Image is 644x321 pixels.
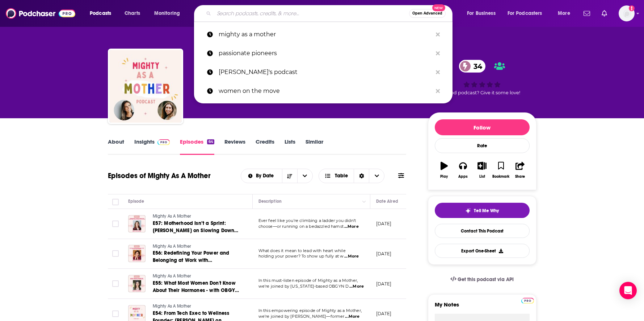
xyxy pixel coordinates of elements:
a: Episodes64 [180,138,214,155]
span: New [432,4,445,11]
button: Follow [435,119,530,135]
span: holding your power? To show up fully at w [258,254,344,259]
img: Podchaser Pro [157,139,170,145]
span: choose—or running on a bedazzled hamst [258,224,344,229]
a: Credits [256,138,274,155]
div: Apps [458,174,468,179]
div: 34Good podcast? Give it some love! [428,55,536,100]
div: 64 [207,139,214,144]
a: Similar [306,138,323,155]
button: open menu [553,8,579,19]
span: we’re joined by [PERSON_NAME]—former [258,314,345,319]
span: Ever feel like you’re climbing a ladder you didn’t [258,218,356,223]
a: E57: Motherhood Isn’t a Sprint: [PERSON_NAME] on Slowing Down to Reclaim Yourself for the Long Haul [153,220,240,234]
label: My Notes [435,301,530,314]
a: women on the move [194,82,453,100]
span: ...More [344,254,359,259]
img: Mighty As A Mother [109,50,182,123]
div: Search podcasts, credits, & more... [201,5,459,22]
div: List [479,174,485,179]
a: Mighty As A Mother [153,273,240,280]
input: Search podcasts, credits, & more... [214,8,409,19]
a: E56: Redefining Your Power and Belonging at Work with [PERSON_NAME] [153,250,240,264]
span: Mighty As A Mother [153,273,191,279]
a: mighty as a mother [194,25,453,44]
span: More [558,8,570,18]
button: Sort Direction [282,169,297,183]
button: Show profile menu [619,5,635,21]
span: Toggle select row [112,221,119,227]
p: mighty as a mother [219,25,432,44]
span: ...More [345,314,359,320]
button: Share [510,157,529,183]
button: tell me why sparkleTell Me Why [435,203,530,218]
div: Episode [128,197,144,206]
p: [DATE] [376,221,392,227]
div: Rate [435,138,530,153]
a: Show notifications dropdown [581,7,593,20]
div: Bookmark [492,174,509,179]
a: [PERSON_NAME]'s podcast [194,63,453,82]
span: In this empowering episode of Mighty as a Mother, [258,308,362,313]
span: Mighty As A Mother [153,304,191,309]
span: Open Advanced [412,12,442,15]
a: Mighty As A Mother [153,213,240,220]
span: Tell Me Why [474,208,499,214]
span: Get this podcast via API [458,276,514,283]
a: Show notifications dropdown [599,7,610,20]
span: Toggle select row [112,250,119,257]
img: Podchaser - Follow, Share and Rate Podcasts [6,7,75,20]
button: open menu [149,8,189,19]
span: For Business [467,8,496,18]
button: Column Actions [360,197,369,206]
button: open menu [241,173,282,178]
div: Share [515,174,525,179]
p: [DATE] [376,310,392,317]
span: Podcasts [90,8,111,18]
div: Open Intercom Messenger [619,282,637,299]
button: Apps [454,157,472,183]
span: E57: Motherhood Isn’t a Sprint: [PERSON_NAME] on Slowing Down to Reclaim Yourself for the Long Haul [153,220,239,248]
button: open menu [85,8,121,19]
span: For Podcasters [508,8,542,18]
span: By Date [256,173,276,178]
button: open menu [297,169,312,183]
span: Toggle select row [112,310,119,317]
a: E55: What Most Women Don't Know About Their Hormones - with OBGYN Dr. [PERSON_NAME] [153,280,240,294]
span: Table [335,173,348,178]
a: Reviews [224,138,245,155]
span: Charts [125,8,140,18]
a: Pro website [521,297,534,304]
img: tell me why sparkle [465,208,471,214]
div: Sort Direction [354,169,369,183]
p: [DATE] [376,251,392,257]
span: E55: What Most Women Don't Know About Their Hormones - with OBGYN Dr. [PERSON_NAME] [153,280,239,301]
p: women on the move [219,82,432,100]
a: InsightsPodchaser Pro [134,138,170,155]
a: Contact This Podcast [435,224,530,238]
button: Play [435,157,454,183]
a: Lists [285,138,295,155]
h1: Episodes of Mighty As A Mother [108,171,211,180]
button: Bookmark [492,157,510,183]
button: Export One-Sheet [435,244,530,258]
span: Toggle select row [112,280,119,287]
span: Mighty As A Mother [153,244,191,249]
a: About [108,138,124,155]
span: E56: Redefining Your Power and Belonging at Work with [PERSON_NAME] [153,250,230,271]
span: Good podcast? Give it some love! [444,90,520,95]
a: Mighty As A Mother [153,243,240,250]
svg: Add a profile image [629,5,635,11]
span: ...More [349,284,364,289]
span: ...More [344,224,359,230]
span: Mighty As A Mother [153,214,191,219]
button: open menu [462,8,505,19]
span: What does it mean to lead with heart while [258,248,346,253]
span: we’re joined by [US_STATE]-based OBGYN D [258,284,349,289]
button: Open AdvancedNew [409,9,446,18]
a: Get this podcast via API [445,271,520,288]
span: Monitoring [154,8,180,18]
img: User Profile [619,5,635,21]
